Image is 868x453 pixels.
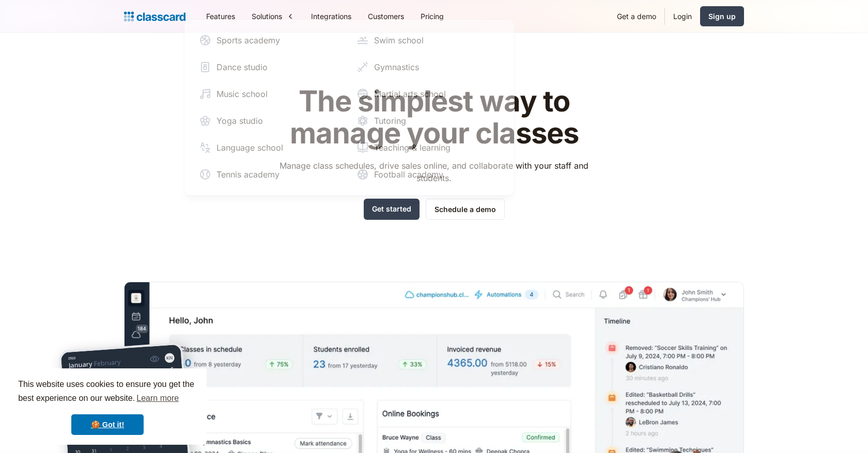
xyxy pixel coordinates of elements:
[195,30,346,51] a: Sports academy
[352,84,504,104] a: Martial arts school
[303,5,360,28] a: Integrations
[216,115,263,127] div: Yoga studio
[195,137,346,158] a: Language school
[374,115,406,127] div: Tutoring
[71,414,144,435] a: dismiss cookie message
[216,88,268,100] div: Music school
[243,5,303,28] div: Solutions
[364,199,420,220] a: Get started
[374,34,424,46] div: Swim school
[195,164,346,185] a: Tennis academy
[195,57,346,77] a: Dance studio
[374,168,443,181] div: Football academy
[8,368,207,445] div: cookieconsent
[195,110,346,131] a: Yoga studio
[426,199,505,220] a: Schedule a demo
[609,5,664,28] a: Get a demo
[374,141,451,154] div: Teaching & learning
[352,137,504,158] a: Teaching & learning
[195,84,346,104] a: Music school
[700,6,744,26] a: Sign up
[352,30,504,51] a: Swim school
[412,5,452,28] a: Pricing
[184,19,515,196] nav: Solutions
[216,34,280,46] div: Sports academy
[352,164,504,185] a: Football academy
[352,110,504,131] a: Tutoring
[216,168,280,181] div: Tennis academy
[18,378,197,406] span: This website uses cookies to ensure you get the best experience on our website.
[135,391,180,406] a: learn more about cookies
[665,5,700,28] a: Login
[198,5,243,28] a: Features
[374,88,446,100] div: Martial arts school
[124,9,185,24] a: home
[360,5,412,28] a: Customers
[252,11,282,22] div: Solutions
[352,57,504,77] a: Gymnastics
[216,61,268,73] div: Dance studio
[374,61,419,73] div: Gymnastics
[216,141,283,154] div: Language school
[708,11,736,22] div: Sign up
